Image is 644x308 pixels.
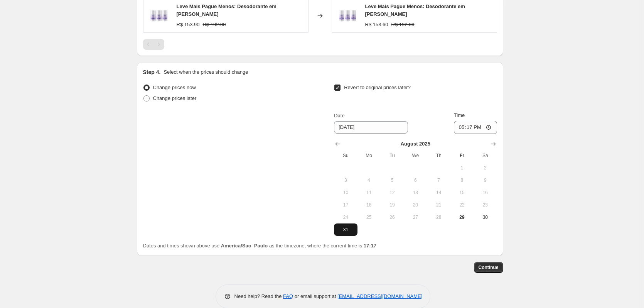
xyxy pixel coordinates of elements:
button: Show next month, September 2025 [488,139,499,149]
b: 17:17 [364,243,376,249]
button: Tuesday August 12 2025 [381,186,404,199]
button: Tuesday August 26 2025 [381,211,404,223]
button: Thursday August 14 2025 [427,186,450,199]
button: Sunday August 10 2025 [334,186,357,199]
div: R$ 153.90 [177,21,200,29]
nav: Pagination [143,39,164,50]
img: Kit_Leve_Mais_Pague_Menos_-_Em_barra_Lavanda_80x.png [336,4,359,27]
img: Kit_Leve_Mais_Pague_Menos_-_Em_barra_Lavanda_80x.png [147,4,170,27]
button: Monday August 4 2025 [357,174,381,186]
button: Saturday August 16 2025 [474,186,497,199]
span: 17 [337,202,354,208]
button: Monday August 18 2025 [357,199,381,211]
span: Su [337,152,354,159]
button: Sunday August 24 2025 [334,211,357,223]
h2: Step 4. [143,68,161,76]
span: 8 [453,177,470,183]
span: Time [454,112,465,118]
span: 7 [430,177,447,183]
span: Mo [361,152,378,159]
span: 9 [477,177,494,183]
p: Select when the prices should change [164,68,248,76]
button: Continue [474,262,503,273]
th: Friday [450,149,474,162]
span: 20 [407,202,424,208]
button: Thursday August 21 2025 [427,199,450,211]
button: Saturday August 30 2025 [474,211,497,223]
span: or email support at [293,293,337,299]
span: 31 [337,227,354,233]
span: Change prices later [153,95,197,101]
a: [EMAIL_ADDRESS][DOMAIN_NAME] [337,293,422,299]
input: 8/29/2025 [334,121,408,134]
span: 28 [430,214,447,220]
span: 4 [361,177,378,183]
span: Revert to original prices later? [344,85,411,90]
button: Sunday August 31 2025 [334,223,357,236]
a: FAQ [283,293,293,299]
span: Continue [479,264,499,271]
button: Sunday August 3 2025 [334,174,357,186]
span: We [407,152,424,159]
button: Monday August 25 2025 [357,211,381,223]
span: 19 [384,202,401,208]
button: Friday August 1 2025 [450,162,474,174]
span: 26 [384,214,401,220]
span: Fr [453,152,470,159]
button: Saturday August 2 2025 [474,162,497,174]
span: 15 [453,190,470,196]
button: Saturday August 9 2025 [474,174,497,186]
span: 11 [361,190,378,196]
span: 6 [407,177,424,183]
button: Wednesday August 13 2025 [404,186,427,199]
button: Show previous month, July 2025 [332,139,343,149]
span: Leve Mais Pague Menos: Desodorante em [PERSON_NAME] [177,3,276,17]
span: Dates and times shown above use as the timezone, where the current time is [143,243,377,249]
button: Thursday August 28 2025 [427,211,450,223]
strike: R$ 192.00 [391,21,415,29]
span: 27 [407,214,424,220]
input: 12:00 [454,121,497,134]
span: 14 [430,190,447,196]
span: Sa [477,152,494,159]
span: Leve Mais Pague Menos: Desodorante em [PERSON_NAME] [365,3,465,17]
th: Tuesday [381,149,404,162]
span: 23 [477,202,494,208]
span: 24 [337,214,354,220]
span: 2 [477,165,494,171]
span: 18 [361,202,378,208]
th: Sunday [334,149,357,162]
b: America/Sao_Paulo [221,243,268,249]
span: 5 [384,177,401,183]
button: Friday August 22 2025 [450,199,474,211]
span: Change prices now [153,85,196,90]
th: Thursday [427,149,450,162]
button: Friday August 15 2025 [450,186,474,199]
span: 29 [453,214,470,220]
button: Monday August 11 2025 [357,186,381,199]
span: 22 [453,202,470,208]
span: 16 [477,190,494,196]
span: 30 [477,214,494,220]
button: Tuesday August 5 2025 [381,174,404,186]
th: Monday [357,149,381,162]
button: Wednesday August 20 2025 [404,199,427,211]
button: Sunday August 17 2025 [334,199,357,211]
button: Friday August 8 2025 [450,174,474,186]
span: Need help? Read the [234,293,283,299]
span: 1 [453,165,470,171]
button: Tuesday August 19 2025 [381,199,404,211]
button: Today Friday August 29 2025 [450,211,474,223]
th: Saturday [474,149,497,162]
span: 3 [337,177,354,183]
button: Wednesday August 27 2025 [404,211,427,223]
span: Date [334,113,344,118]
th: Wednesday [404,149,427,162]
span: 12 [384,190,401,196]
span: 13 [407,190,424,196]
span: Tu [384,152,401,159]
span: 25 [361,214,378,220]
button: Saturday August 23 2025 [474,199,497,211]
span: 21 [430,202,447,208]
span: Th [430,152,447,159]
